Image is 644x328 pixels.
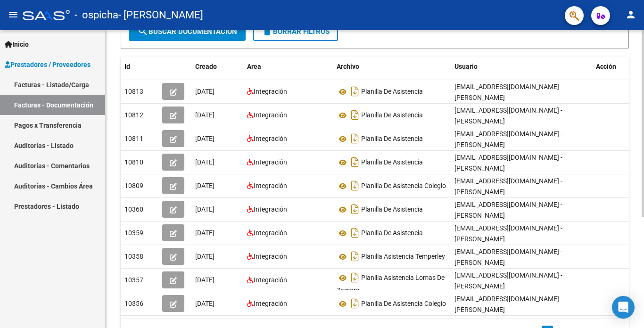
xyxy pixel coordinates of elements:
[195,253,215,260] span: [DATE]
[361,182,446,190] span: Planilla De Asistencia Colegio
[124,205,143,213] span: 10360
[625,9,636,20] mat-icon: person
[254,111,287,119] span: Integración
[337,63,359,70] span: Archivo
[124,63,130,70] span: Id
[349,225,361,240] i: Descargar documento
[121,57,158,77] datatable-header-cell: Id
[454,224,562,243] span: [EMAIL_ADDRESS][DOMAIN_NAME] - [PERSON_NAME]
[124,111,143,119] span: 10812
[254,276,287,284] span: Integración
[454,154,562,172] span: [EMAIL_ADDRESS][DOMAIN_NAME] - [PERSON_NAME]
[361,135,423,143] span: Planilla De Asistencia
[137,25,149,37] mat-icon: search
[253,22,338,41] button: Borrar Filtros
[254,300,287,307] span: Integración
[5,59,91,70] span: Prestadores / Proveedores
[361,88,423,96] span: Planilla De Asistencia
[195,158,215,166] span: [DATE]
[454,130,562,148] span: [EMAIL_ADDRESS][DOMAIN_NAME] - [PERSON_NAME]
[337,274,445,295] span: Planilla Asistencia Lomas De Zamora
[254,205,287,213] span: Integración
[195,63,217,70] span: Creado
[124,88,143,95] span: 10813
[254,253,287,260] span: Integración
[118,5,203,25] span: - [PERSON_NAME]
[361,253,445,261] span: Planilla Asistencia Temperley
[195,205,215,213] span: [DATE]
[361,300,446,308] span: Planilla De Asistencia Colegio
[247,63,261,70] span: Area
[349,178,361,193] i: Descargar documento
[243,57,333,77] datatable-header-cell: Area
[262,27,330,36] span: Borrar Filtros
[349,84,361,99] i: Descargar documento
[254,88,287,95] span: Integración
[349,270,361,285] i: Descargar documento
[454,63,478,70] span: Usuario
[254,229,287,237] span: Integración
[596,63,616,70] span: Acción
[361,159,423,166] span: Planilla De Asistencia
[124,158,143,166] span: 10810
[195,182,215,189] span: [DATE]
[195,300,215,307] span: [DATE]
[454,201,562,219] span: [EMAIL_ADDRESS][DOMAIN_NAME] - [PERSON_NAME]
[195,135,215,142] span: [DATE]
[195,229,215,237] span: [DATE]
[195,276,215,284] span: [DATE]
[454,248,562,266] span: [EMAIL_ADDRESS][DOMAIN_NAME] - [PERSON_NAME]
[129,22,246,41] button: Buscar Documentacion
[124,182,143,189] span: 10809
[8,9,19,20] mat-icon: menu
[191,57,243,77] datatable-header-cell: Creado
[124,253,143,260] span: 10358
[195,88,215,95] span: [DATE]
[454,177,562,196] span: [EMAIL_ADDRESS][DOMAIN_NAME] - [PERSON_NAME]
[361,112,423,119] span: Planilla De Asistencia
[612,296,635,319] div: Open Intercom Messenger
[349,202,361,217] i: Descargar documento
[454,107,562,125] span: [EMAIL_ADDRESS][DOMAIN_NAME] - [PERSON_NAME]
[454,295,562,313] span: [EMAIL_ADDRESS][DOMAIN_NAME] - [PERSON_NAME]
[349,296,361,311] i: Descargar documento
[124,135,143,142] span: 10811
[195,111,215,119] span: [DATE]
[333,57,451,77] datatable-header-cell: Archivo
[124,276,143,284] span: 10357
[451,57,592,77] datatable-header-cell: Usuario
[254,158,287,166] span: Integración
[592,57,639,77] datatable-header-cell: Acción
[349,155,361,170] i: Descargar documento
[254,135,287,142] span: Integración
[349,107,361,123] i: Descargar documento
[124,300,143,307] span: 10356
[137,27,237,36] span: Buscar Documentacion
[254,182,287,189] span: Integración
[454,83,562,101] span: [EMAIL_ADDRESS][DOMAIN_NAME] - [PERSON_NAME]
[74,5,118,25] span: - ospicha
[454,271,562,290] span: [EMAIL_ADDRESS][DOMAIN_NAME] - [PERSON_NAME]
[349,249,361,264] i: Descargar documento
[262,25,273,37] mat-icon: delete
[349,131,361,146] i: Descargar documento
[361,230,423,237] span: Planilla De Asistencia
[361,206,423,213] span: Planilla De Asistencia
[5,39,29,49] span: Inicio
[124,229,143,237] span: 10359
